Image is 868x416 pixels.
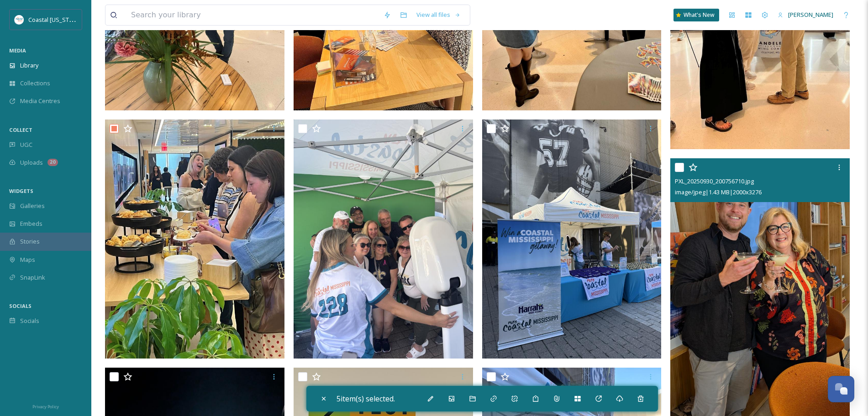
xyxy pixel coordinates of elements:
[9,47,26,54] span: MEDIA
[20,61,38,70] span: Library
[773,6,838,24] a: [PERSON_NAME]
[47,159,58,166] div: 20
[673,9,719,21] a: What's New
[9,187,33,194] span: WIDGETS
[28,15,81,24] span: Coastal [US_STATE]
[482,120,662,359] img: Image (19).jpg
[105,120,284,359] img: conde5.jpg
[20,202,45,210] span: Galleries
[20,79,50,88] span: Collections
[32,404,59,410] span: Privacy Policy
[32,400,59,411] a: Privacy Policy
[20,317,39,325] span: Socials
[412,6,465,24] a: View all files
[675,177,754,185] span: PXL_20250930_200756710.jpg
[9,126,32,133] span: COLLECT
[15,15,24,24] img: download%20%281%29.jpeg
[20,97,60,105] span: Media Centres
[20,273,45,282] span: SnapLink
[20,158,43,167] span: Uploads
[337,394,395,404] span: 5 item(s) selected.
[20,140,32,149] span: UGC
[126,5,379,25] input: Search your library
[9,302,32,309] span: SOCIALS
[828,376,854,402] button: Open Chat
[20,255,35,264] span: Maps
[675,188,762,196] span: image/jpeg | 1.43 MB | 2000 x 3276
[294,120,473,359] img: Image (18).jpg
[20,237,40,246] span: Stories
[788,10,833,19] span: [PERSON_NAME]
[20,219,42,228] span: Embeds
